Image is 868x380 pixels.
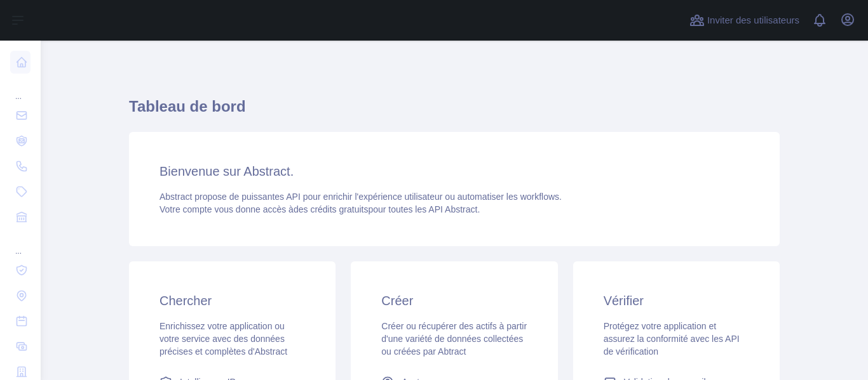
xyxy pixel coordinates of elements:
[15,92,22,101] font: ...
[159,321,287,357] font: Enrichissez votre application ou votre service avec des données précises et complètes d'Abstract
[707,15,799,25] font: Inviter des utilisateurs
[159,294,212,308] font: Chercher
[381,321,527,357] font: Créer ou récupérer des actifs à partir d'une variété de données collectées ou créées par Abtract
[159,164,294,178] font: Bienvenue sur Abstract.
[294,204,369,214] font: des crédits gratuits
[604,321,740,357] font: Protégez votre application et assurez la conformité avec les API de vérification
[15,247,22,256] font: ...
[604,294,644,308] font: Vérifier
[129,98,246,115] font: Tableau de bord
[368,204,480,214] font: pour toutes les API Abstract.
[687,10,802,30] button: Inviter des utilisateurs
[159,192,562,202] font: Abstract propose de puissantes API pour enrichir l'expérience utilisateur ou automatiser les work...
[381,294,413,308] font: Créer
[159,204,294,214] font: Votre compte vous donne accès à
